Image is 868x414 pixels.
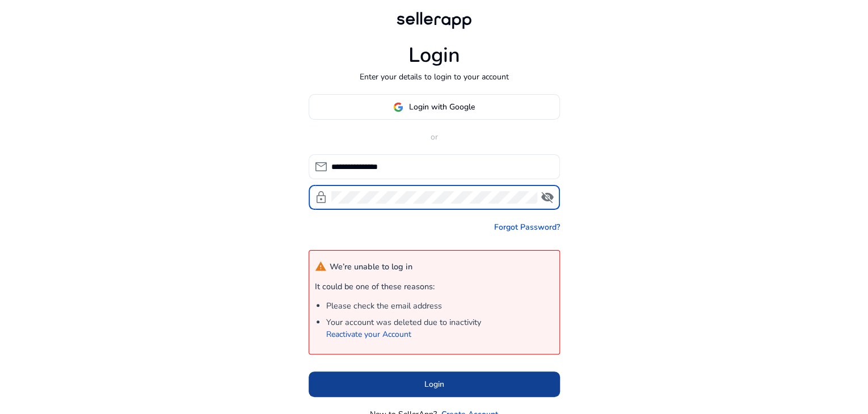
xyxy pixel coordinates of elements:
[309,94,560,120] button: Login with Google
[360,71,509,83] p: Enter your details to login to your account
[424,378,444,390] span: Login
[326,329,411,340] a: Reactivate your Account
[494,221,560,233] a: Forgot Password?
[309,371,560,397] button: Login
[315,281,554,293] p: It could be one of these reasons:
[326,316,554,341] li: Your account was deleted due to inactivity
[409,101,475,113] span: Login with Google
[393,102,403,112] img: google-logo.svg
[326,300,554,312] li: Please check the email address
[541,191,554,204] span: visibility_off
[314,191,328,204] span: lock
[314,160,328,174] span: mail
[315,261,327,273] mat-icon: warning
[309,131,560,143] p: or
[315,261,412,273] h4: We’re unable to log in
[408,43,460,67] h1: Login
